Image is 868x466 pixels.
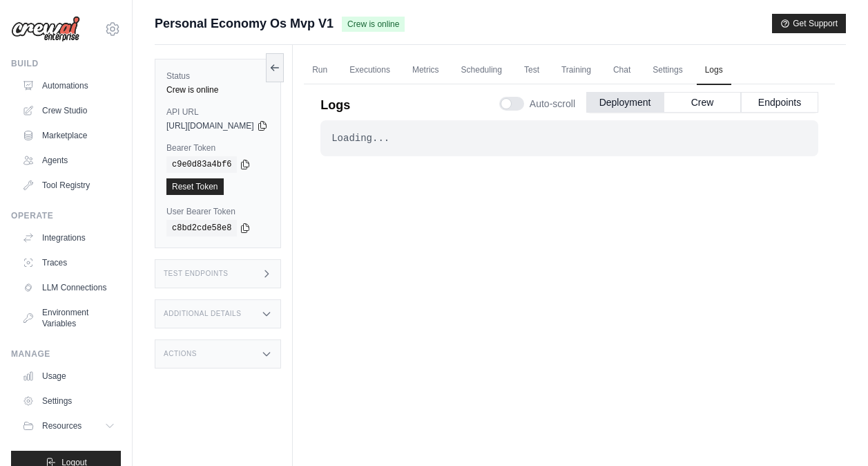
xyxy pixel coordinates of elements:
a: Agents [17,149,121,171]
a: Executions [341,56,398,85]
a: Chat [605,56,639,85]
a: Scheduling [453,56,510,85]
a: Environment Variables [17,301,121,335]
button: Crew [664,92,741,113]
span: Crew is online [342,17,405,32]
a: Automations [17,75,121,97]
button: Endpoints [741,92,818,113]
a: Training [553,56,599,85]
span: [URL][DOMAIN_NAME] [166,120,254,131]
a: Marketplace [17,124,121,147]
img: Logo [11,16,80,42]
code: c9e0d83a4bf6 [166,156,237,173]
a: Crew Studio [17,100,121,122]
span: Resources [42,420,81,431]
a: Traces [17,252,121,274]
div: Crew is online [166,84,269,95]
a: Tool Registry [17,174,121,196]
a: Test [516,56,548,85]
div: Loading... [331,131,807,145]
label: User Bearer Token [166,206,269,217]
span: Auto-scroll [530,97,575,111]
label: API URL [166,106,269,118]
h3: Additional Details [164,310,241,318]
a: Logs [697,56,731,85]
a: Reset Token [166,178,224,195]
div: Build [11,58,121,69]
h3: Actions [164,350,197,358]
div: Operate [11,210,121,221]
button: Deployment [586,92,664,113]
a: LLM Connections [17,277,121,299]
code: c8bd2cde58e8 [166,220,237,236]
a: Usage [17,365,121,387]
label: Status [166,71,269,82]
button: Get Support [772,14,846,33]
a: Metrics [404,56,447,85]
p: Logs [320,95,350,115]
a: Settings [644,56,691,85]
div: Manage [11,348,121,360]
a: Integrations [17,227,121,249]
button: Resources [17,415,121,437]
label: Bearer Token [166,142,269,153]
iframe: Chat Widget [799,400,868,466]
span: Personal Economy Os Mvp V1 [155,14,334,33]
a: Settings [17,390,121,412]
a: Run [304,56,336,85]
h3: Test Endpoints [164,270,229,278]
